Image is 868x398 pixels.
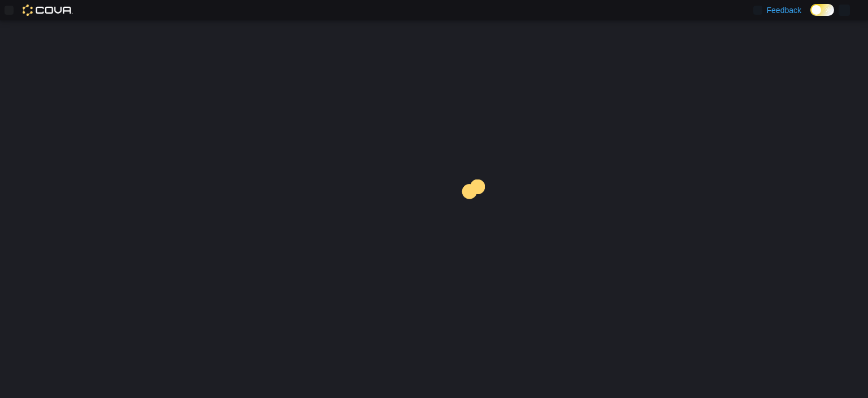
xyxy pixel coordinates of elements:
img: cova-loader [434,171,519,256]
input: Dark Mode [810,4,834,16]
span: Dark Mode [810,16,811,16]
span: Feedback [767,5,801,16]
img: Cova [23,5,73,16]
